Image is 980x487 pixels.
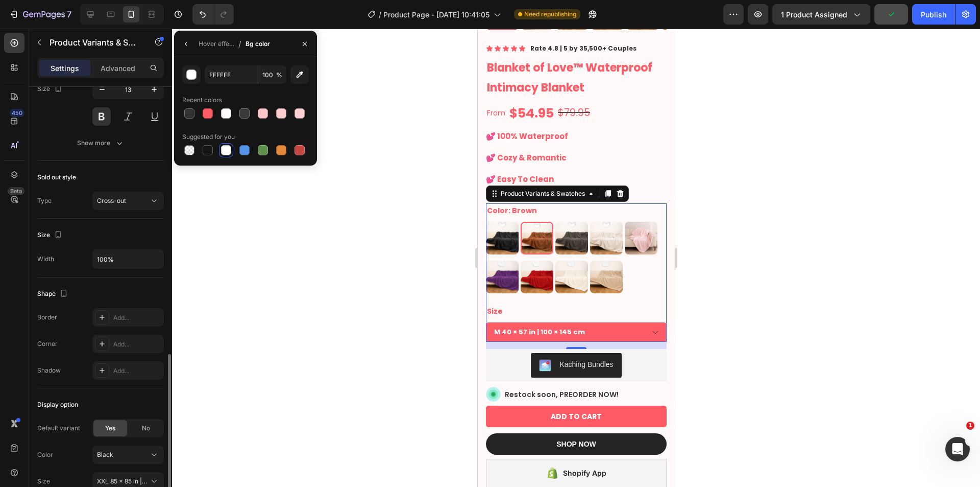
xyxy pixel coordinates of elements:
div: Color [37,450,53,459]
span: Yes [105,424,115,433]
iframe: Design area [478,29,675,487]
div: Shadow [37,366,61,375]
div: Suggested for you [182,132,235,142]
span: Need republishing [524,10,576,19]
span: XXL 85 × 85 in | 216 × 216 cm [97,477,147,486]
input: Auto [93,250,163,268]
div: Publish [921,9,946,20]
p: 7 [67,8,71,20]
button: Publish [912,4,955,25]
div: Undo/Redo [192,4,234,25]
div: Sold out style [37,173,76,182]
span: Black [97,450,113,459]
div: Recent colors [182,96,222,105]
div: Size [37,82,64,96]
div: Size [37,477,50,486]
div: Show more [77,138,125,148]
div: Add... [113,340,161,349]
span: / [238,38,241,50]
div: Corner [37,339,58,349]
p: Product Variants & Swatches [50,36,136,49]
button: Cross-out [92,192,164,210]
div: Border [37,313,57,322]
div: Default variant [37,424,80,433]
span: % [276,71,282,80]
span: Product Page - [DATE] 10:41:05 [383,9,489,20]
div: Shape [37,287,70,301]
div: Size [37,228,64,242]
span: / [379,9,381,20]
div: Width [37,254,54,264]
span: 1 [966,422,974,430]
div: Hover effect [199,39,234,49]
span: No [142,424,150,433]
button: 7 [4,4,76,25]
div: Display option [37,400,78,409]
div: Add... [113,313,161,322]
div: Beta [8,187,24,195]
button: Black [92,446,164,464]
input: Eg: FFFFFF [205,65,258,84]
div: Type [37,196,52,205]
button: Show more [37,134,164,152]
p: Advanced [101,63,135,74]
p: Settings [51,63,79,74]
button: 1 product assigned [772,4,870,25]
iframe: Intercom live chat [945,437,970,461]
span: Cross-out [97,197,126,204]
div: Bg color [246,39,270,49]
span: 1 product assigned [781,9,847,20]
div: 450 [10,109,24,117]
div: Add... [113,366,161,376]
